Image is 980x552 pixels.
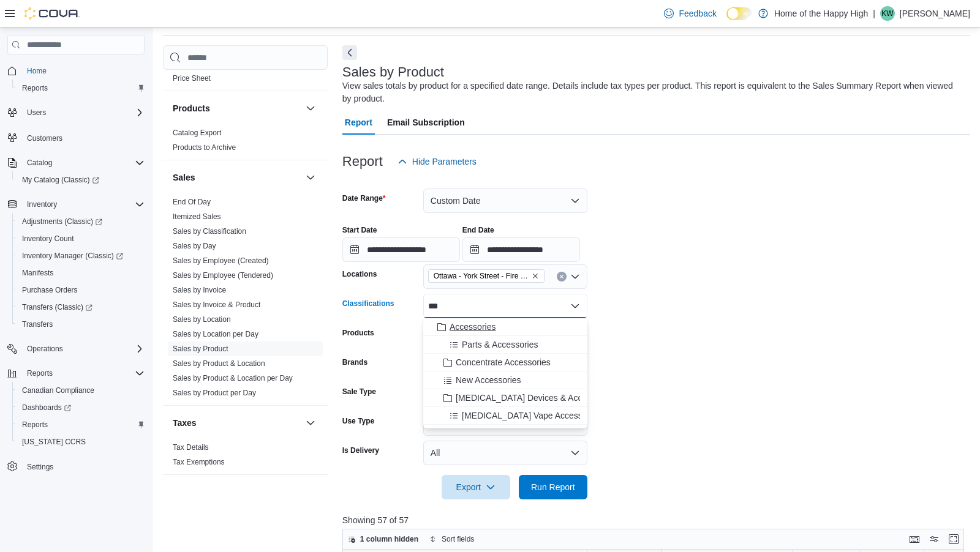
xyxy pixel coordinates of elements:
span: Users [22,105,145,120]
button: Custom Date [423,188,587,213]
span: Operations [27,344,63,354]
span: Reports [22,420,48,430]
a: Dashboards [12,399,149,416]
button: Hide Parameters [393,149,481,174]
span: Catalog [22,155,145,170]
a: Adjustments (Classic) [12,213,149,230]
button: Close list of options [570,301,580,311]
span: Tax Exemptions [173,457,225,467]
button: [MEDICAL_DATA] Vape Accessories [423,407,587,425]
span: Adjustments (Classic) [17,214,145,229]
div: Choose from the following options [423,318,587,425]
button: Clear input [557,272,567,282]
a: Feedback [659,1,721,26]
button: Export [442,475,510,499]
span: Purchase Orders [17,283,145,297]
span: Settings [27,462,53,472]
a: Sales by Product & Location [173,359,265,368]
a: Tax Exemptions [173,458,225,466]
img: Cova [24,7,80,20]
button: Reports [12,80,149,97]
span: Inventory Manager (Classic) [22,251,123,261]
button: Taxes [303,416,318,430]
button: Transfers [12,316,149,333]
a: Transfers (Classic) [12,299,149,316]
span: Manifests [17,266,145,280]
span: Email Subscription [387,110,465,135]
button: Reports [2,365,149,382]
span: KW [881,6,893,21]
div: Taxes [163,440,328,474]
input: Press the down key to open a popover containing a calendar. [462,237,580,262]
button: Catalog [2,154,149,171]
span: Sales by Employee (Tendered) [173,270,273,280]
span: [MEDICAL_DATA] Vape Accessories [462,409,601,422]
span: Accessories [450,321,496,333]
span: Inventory Count [17,231,145,246]
button: Sort fields [424,532,479,546]
span: Inventory Manager (Classic) [17,248,145,263]
label: Date Range [342,193,386,203]
button: Reports [22,366,58,381]
a: Purchase Orders [17,283,83,297]
span: [MEDICAL_DATA] Devices & Accessories [456,392,614,404]
button: All [423,441,587,465]
span: Ottawa - York Street - Fire & Flower [428,269,545,283]
button: Products [173,102,301,114]
button: Inventory [2,196,149,213]
button: Sales [173,171,301,184]
p: [PERSON_NAME] [900,6,970,21]
span: Reports [22,366,145,381]
span: Settings [22,459,145,474]
label: Use Type [342,416,374,426]
a: Products to Archive [173,143,236,152]
span: Price Sheet [173,73,211,83]
span: Customers [22,130,145,145]
a: Sales by Location [173,315,231,324]
div: Products [163,125,328,160]
a: Sales by Product per Day [173,389,256,397]
a: [US_STATE] CCRS [17,435,91,449]
label: End Date [462,225,494,235]
a: Sales by Invoice [173,286,226,294]
span: Home [22,63,145,78]
span: Customers [27,133,62,143]
span: Canadian Compliance [17,383,145,398]
span: Sales by Location [173,315,231,324]
span: Run Report [531,481,575,493]
span: Parts & Accessories [462,338,538,351]
a: Home [22,64,51,78]
span: Washington CCRS [17,435,145,449]
span: Users [27,108,46,117]
span: Reports [17,81,145,95]
button: Display options [927,532,941,546]
span: Dashboards [22,403,71,412]
a: Sales by Location per Day [173,330,258,338]
button: Canadian Compliance [12,382,149,399]
a: Sales by Day [173,242,216,250]
label: Start Date [342,225,377,235]
span: Products to Archive [173,143,236,152]
h3: Sales [173,171,195,184]
button: Customers [2,129,149,146]
a: Sales by Product [173,345,228,353]
span: Sales by Day [173,241,216,251]
a: Sales by Product & Location per Day [173,374,293,382]
span: Feedback [679,7,716,20]
div: Kelsi Wood [880,6,895,21]
div: Pricing [163,71,328,91]
label: Products [342,328,374,338]
button: Taxes [173,417,301,429]
label: Brands [342,357,367,367]
a: Itemized Sales [173,212,221,221]
h3: Taxes [173,417,197,429]
nav: Complex example [7,57,145,507]
span: Transfers [17,317,145,332]
label: Sale Type [342,387,376,397]
a: Sales by Invoice & Product [173,300,260,309]
button: Catalog [22,155,57,170]
a: My Catalog (Classic) [12,171,149,188]
span: Transfers (Classic) [22,302,92,312]
span: Export [449,475,503,499]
